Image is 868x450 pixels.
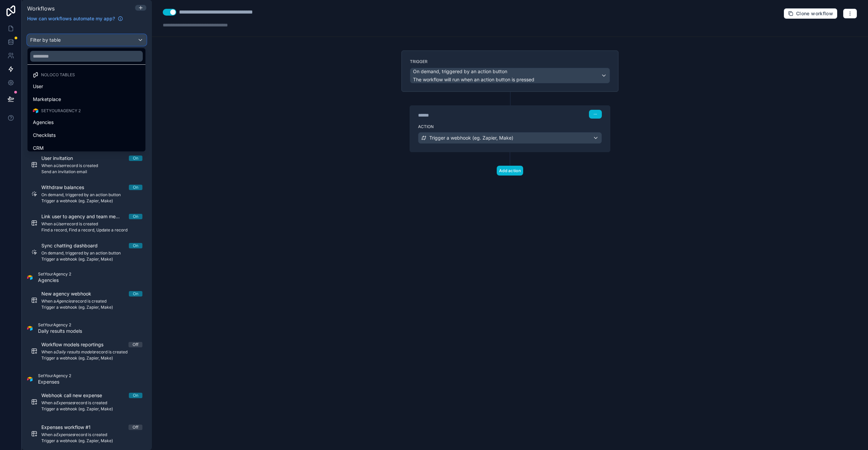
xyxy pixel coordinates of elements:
[33,108,38,114] img: Airtable Logo
[33,131,56,139] span: Checklists
[33,82,43,90] span: User
[41,108,81,114] span: SetYourAgency 2
[33,118,54,126] span: Agencies
[410,68,610,83] button: On demand, triggered by an action buttonThe workflow will run when an action button is pressed
[429,135,513,141] span: Trigger a webhook (eg. Zapier, Make)
[22,26,152,450] div: scrollable content
[33,95,61,103] span: Marketplace
[33,144,44,152] span: CRM
[413,68,507,75] span: On demand, triggered by an action button
[418,132,602,144] button: Trigger a webhook (eg. Zapier, Make)
[41,72,75,78] span: Noloco tables
[413,77,534,82] span: The workflow will run when an action button is pressed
